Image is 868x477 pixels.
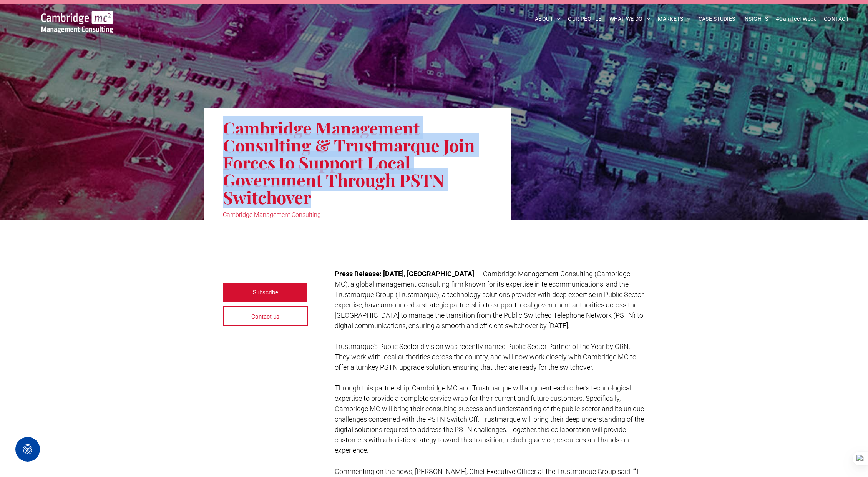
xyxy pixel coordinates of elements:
[41,12,113,20] a: Your Business Transformed | Cambridge Management Consulting
[564,13,605,25] a: OUR PEOPLE
[820,13,853,25] a: CONTACT
[223,210,492,220] div: Cambridge Management Consulting
[531,13,564,25] a: ABOUT
[335,270,480,278] strong: Press Release: [DATE], [GEOGRAPHIC_DATA] –
[223,118,492,207] h1: Cambridge Management Consulting & Trustmarque Join Forces to Support Local Government Through PST...
[606,13,654,25] a: WHAT WE DO
[335,384,644,454] span: Through this partnership, Cambridge MC and Trustmarque will augment each other’s technological ex...
[772,13,820,25] a: #CamTechWeek
[654,13,694,25] a: MARKETS
[253,283,278,302] span: Subscribe
[335,342,636,371] span: Trustmarque’s Public Sector division was recently named Public Sector Partner of the Year by CRN....
[335,467,632,475] span: Commenting on the news, [PERSON_NAME], Chief Executive Officer at the Trustmarque Group said:
[335,270,644,330] span: Cambridge Management Consulting (Cambridge MC), a global management consulting firm known for its...
[251,307,279,326] span: Contact us
[41,11,113,33] img: Cambridge MC Logo
[695,13,739,25] a: CASE STUDIES
[223,306,308,326] a: Contact us
[739,13,772,25] a: INSIGHTS
[223,282,308,302] a: Subscribe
